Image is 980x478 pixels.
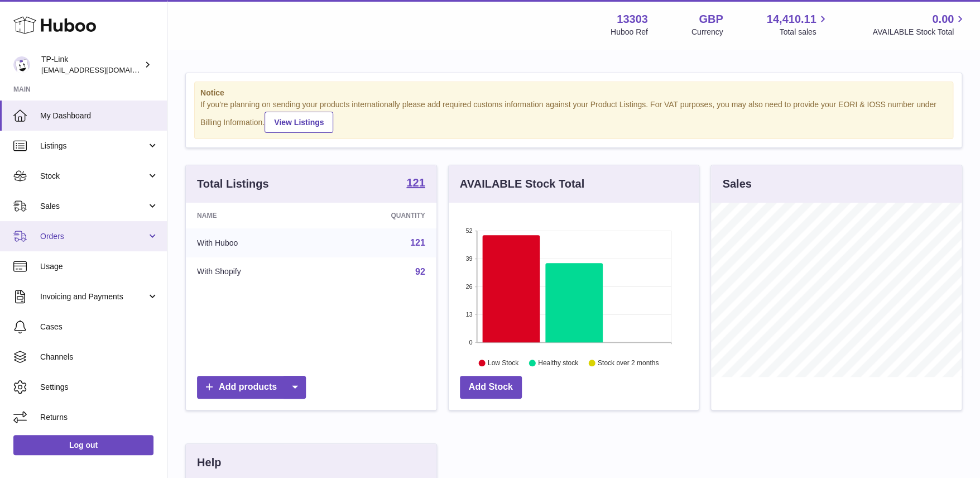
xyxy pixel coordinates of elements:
[722,176,751,192] h3: Sales
[186,257,321,286] td: With Shopify
[40,291,147,302] span: Invoicing and Payments
[406,177,425,190] a: 121
[410,238,425,247] a: 121
[41,65,164,74] span: [EMAIL_ADDRESS][DOMAIN_NAME]
[611,27,648,37] div: Huboo Ref
[40,382,158,393] span: Settings
[617,12,648,27] strong: 13303
[465,311,472,318] text: 13
[699,12,723,27] strong: GBP
[186,203,321,228] th: Name
[766,12,829,37] a: 14,410.11 Total sales
[932,12,954,27] span: 0.00
[200,88,947,98] strong: Notice
[40,201,147,212] span: Sales
[872,12,967,37] a: 0.00 AVAILABLE Stock Total
[691,27,723,37] div: Currency
[460,176,584,192] h3: AVAILABLE Stock Total
[13,435,153,455] a: Log out
[40,352,158,362] span: Channels
[465,283,472,290] text: 26
[13,56,30,73] img: gaby.chen@tp-link.com
[779,27,829,37] span: Total sales
[465,255,472,262] text: 39
[197,455,221,470] h3: Help
[460,376,522,399] a: Add Stock
[40,261,158,272] span: Usage
[321,203,436,228] th: Quantity
[415,267,425,276] a: 92
[40,111,158,121] span: My Dashboard
[40,322,158,332] span: Cases
[598,359,659,367] text: Stock over 2 months
[40,231,147,242] span: Orders
[40,171,147,181] span: Stock
[406,177,425,188] strong: 121
[186,228,321,257] td: With Huboo
[538,359,579,367] text: Healthy stock
[40,412,158,423] span: Returns
[197,176,269,192] h3: Total Listings
[872,27,967,37] span: AVAILABLE Stock Total
[766,12,816,27] span: 14,410.11
[465,227,472,234] text: 52
[200,99,947,133] div: If you're planning on sending your products internationally please add required customs informati...
[41,54,142,75] div: TP-Link
[265,112,333,133] a: View Listings
[40,141,147,151] span: Listings
[488,359,519,367] text: Low Stock
[469,339,472,346] text: 0
[197,376,306,399] a: Add products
